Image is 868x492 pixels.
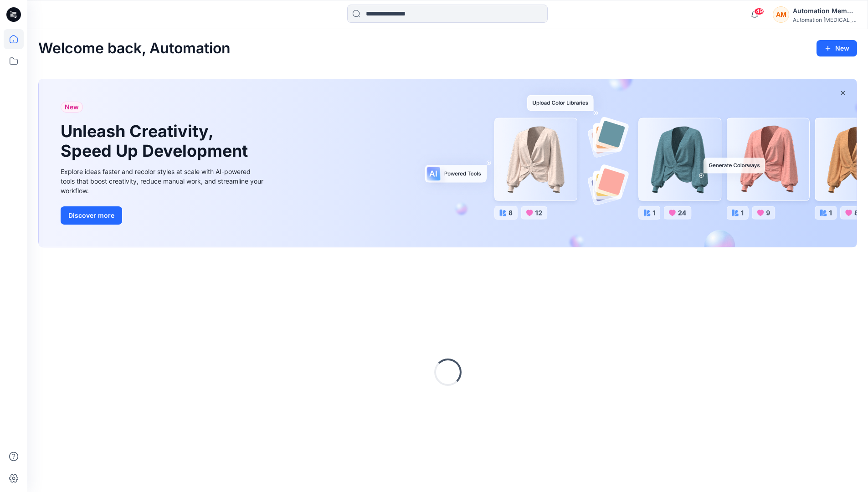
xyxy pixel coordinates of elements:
button: New [817,40,857,56]
h2: Welcome back, Automation [38,40,231,57]
div: Automation Member [793,5,857,16]
a: Discover more [61,206,266,225]
div: Automation [MEDICAL_DATA]... [793,16,857,23]
div: AM [773,6,789,23]
span: 49 [754,8,764,15]
button: Discover more [61,206,122,225]
h1: Unleash Creativity, Speed Up Development [61,122,252,161]
div: Explore ideas faster and recolor styles at scale with AI-powered tools that boost creativity, red... [61,167,266,195]
span: New [65,102,79,113]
